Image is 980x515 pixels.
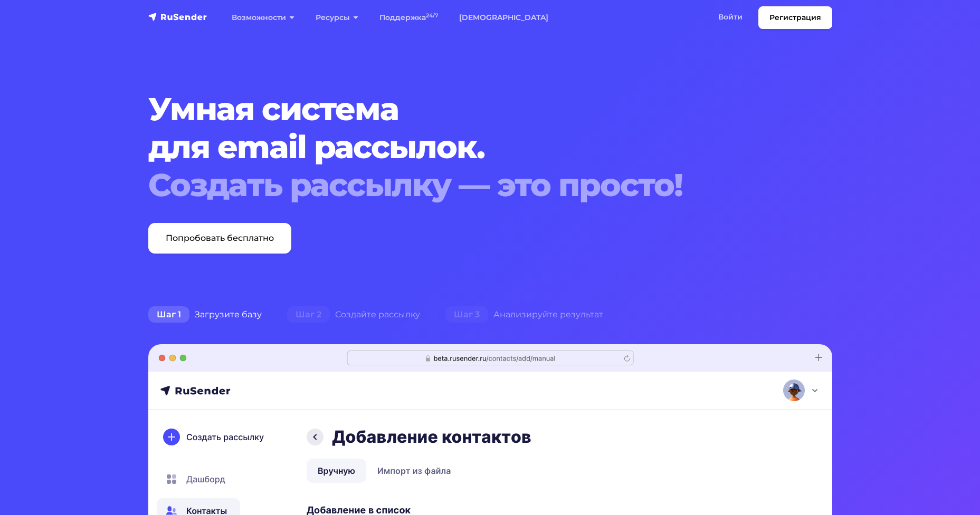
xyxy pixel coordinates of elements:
[148,12,207,22] img: RuSender
[148,90,774,204] h1: Умная система для email рассылок.
[305,7,369,28] a: Ресурсы
[148,306,189,323] span: Шаг 1
[449,7,559,28] a: [DEMOGRAPHIC_DATA]
[426,12,438,19] sup: 24/7
[221,7,305,28] a: Возможности
[148,223,291,254] a: Попробовать бесплатно
[369,7,449,28] a: Поддержка24/7
[274,304,433,325] div: Создайте рассылку
[758,6,832,29] a: Регистрация
[433,304,616,325] div: Анализируйте результат
[445,306,488,323] span: Шаг 3
[708,6,753,28] a: Войти
[136,304,274,325] div: Загрузите базу
[148,166,774,204] div: Создать рассылку — это просто!
[287,306,330,323] span: Шаг 2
